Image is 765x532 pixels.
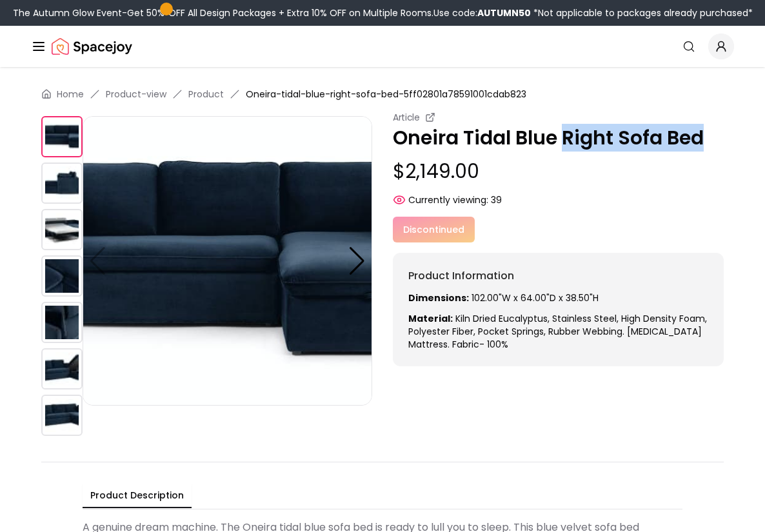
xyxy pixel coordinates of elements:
[41,395,83,436] img: https://storage.googleapis.com/spacejoy-main/assets/5ff02801a78591001cdab823/product_6_m0a4p17mom8
[41,163,83,204] img: https://storage.googleapis.com/spacejoy-main/assets/5ff02801a78591001cdab823/product_1_gnp85m69ngia
[477,6,531,19] b: AUTUMN50
[393,111,420,124] small: Article
[408,291,708,304] p: 102.00"W x 64.00"D x 38.50"H
[408,312,707,351] span: Kiln dried Eucalyptus, stainless steel, high density foam, polyester fiber, pocket springs, rubbe...
[408,312,453,325] strong: Material:
[408,268,708,284] h6: Product Information
[57,88,84,101] a: Home
[531,6,753,19] span: *Not applicable to packages already purchased*
[188,88,224,101] a: Product
[41,348,83,389] img: https://storage.googleapis.com/spacejoy-main/assets/5ff02801a78591001cdab823/product_5_1obhinjd813m
[433,6,531,19] span: Use code:
[41,88,724,101] nav: breadcrumb
[52,34,132,59] img: Spacejoy Logo
[13,6,753,19] div: The Autumn Glow Event-Get 50% OFF All Design Packages + Extra 10% OFF on Multiple Rooms.
[41,209,83,250] img: https://storage.googleapis.com/spacejoy-main/assets/5ff02801a78591001cdab823/product_2_fbfi3cp85jl
[41,255,83,297] img: https://storage.googleapis.com/spacejoy-main/assets/5ff02801a78591001cdab823/product_3_i42ab30124p9
[408,193,488,206] span: Currently viewing:
[83,484,192,508] button: Product Description
[41,116,83,157] img: https://storage.googleapis.com/spacejoy-main/assets/5ff02801a78591001cdab823/product_0_h4ojh2fao3ec
[393,160,724,183] p: $2,149.00
[393,126,724,150] p: Oneira Tidal Blue Right Sofa Bed
[41,302,83,343] img: https://storage.googleapis.com/spacejoy-main/assets/5ff02801a78591001cdab823/product_4_cmal3paohj6h
[246,88,526,101] span: Oneira-tidal-blue-right-sofa-bed-5ff02801a78591001cdab823
[83,116,372,406] img: https://storage.googleapis.com/spacejoy-main/assets/5ff02801a78591001cdab823/product_0_h4ojh2fao3ec
[408,291,469,304] strong: Dimensions:
[52,34,132,59] a: Spacejoy
[106,88,166,101] a: Product-view
[31,26,734,67] nav: Global
[491,193,502,206] span: 39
